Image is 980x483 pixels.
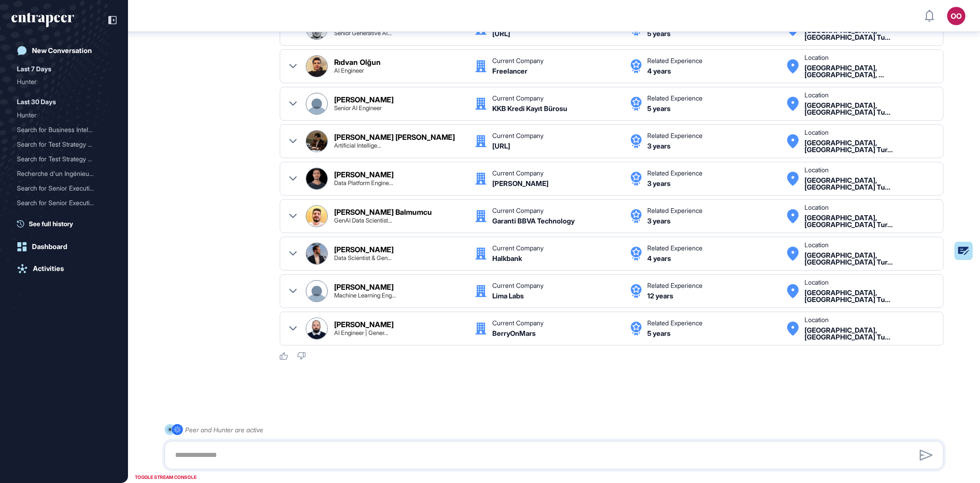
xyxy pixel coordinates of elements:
[29,219,73,228] span: See full history
[804,214,934,228] div: Istanbul, Turkey Turkey
[334,208,432,216] div: [PERSON_NAME] Balmumcu
[647,292,673,299] div: 12 years
[306,131,327,152] img: Ekrem Eren Yılmaz
[804,139,934,153] div: Istanbul, Turkey Turkey
[492,320,543,326] div: Current Company
[647,143,671,149] div: 3 years
[647,255,671,262] div: 4 years
[492,282,543,289] div: Current Company
[647,245,703,251] div: Related Experience
[334,68,364,74] div: AI Engineer
[306,243,327,264] img: İlker Cankat
[334,133,455,141] div: [PERSON_NAME] [PERSON_NAME]
[17,166,111,181] div: Recherche d'un Ingénieur en Stratégie et Plan de Test AD H/F pour la région MENA et Afrique
[17,152,111,166] div: Search for Test Strategy and Planning Engineers in Automated Driving with Experience in ADAS and ...
[492,133,543,139] div: Current Company
[334,292,396,298] div: Machine Learning Engineer | Deep Learning, Computer Vision & NLP Expert
[492,143,510,149] div: counterfake.ai
[492,218,575,224] div: Garanti BBVA Technology
[804,102,934,116] div: Istanbul, Türkiye Turkey Turkey
[647,170,703,176] div: Related Experience
[17,137,111,152] div: Search for Test Strategy and Planning Engineers with Experience in L2/L3 Automated Driving and AD...
[647,133,703,139] div: Related Experience
[334,171,394,178] div: [PERSON_NAME]
[804,317,829,323] div: Location
[647,30,671,37] div: 5 years
[804,92,829,98] div: Location
[306,318,327,339] img: Kasra Sehat
[17,108,104,122] div: Hunter
[804,167,829,173] div: Location
[492,58,543,64] div: Current Company
[492,207,543,214] div: Current Company
[804,54,829,61] div: Location
[492,292,524,299] div: Lima Labs
[947,7,965,25] button: OO
[647,95,703,101] div: Related Experience
[17,74,111,89] div: Hunter
[334,105,382,111] div: Senior AI Engineer
[334,330,388,336] div: AI Engineer | Generative AI, LLMs, Computer Vision, NLP, Chatbots, Multi-Agent Systems
[334,58,381,66] div: Rıdvan Olğun
[334,255,392,261] div: Data Scientist & Generative AI Engineer
[647,320,703,326] div: Related Experience
[185,424,263,435] div: Peer and Hunter are active
[647,282,703,289] div: Related Experience
[647,330,671,337] div: 5 years
[804,252,934,265] div: Istanbul, Turkey Turkey
[647,180,671,187] div: 3 years
[492,95,543,101] div: Current Company
[647,207,703,214] div: Related Experience
[32,243,67,251] div: Dashboard
[17,122,111,137] div: Search for Business Intelligence Manager candidates in Turkey with Power BI skills from Nielsen, ...
[492,68,527,74] div: Freelancer
[492,30,510,37] div: AdCreative.ai
[334,218,392,223] div: GenAI Data Scientist at Garanti BBVA Technology | Machine Learning | Deep Learning | Computer Vis...
[17,108,111,122] div: Hunter
[804,177,934,191] div: Istanbul, Türkiye Turkey Turkey
[17,181,111,196] div: Search for Senior Executives and Directors at Coop Pank AS in Digital Banking and IT
[17,210,111,225] div: Search for Senior Executives in Digital Banking and Fintech in Estonia and Sweden
[17,210,104,225] div: Search for Senior Executi...
[492,105,567,112] div: KKB Kredi Kayıt Bürosu
[804,129,829,136] div: Location
[334,30,392,36] div: Senior Generative AI Engineer
[647,105,671,112] div: 5 years
[804,242,829,248] div: Location
[334,321,394,328] div: [PERSON_NAME]
[647,58,703,64] div: Related Experience
[492,330,536,337] div: BerryOnMars
[492,245,543,251] div: Current Company
[804,204,829,211] div: Location
[17,137,104,152] div: Search for Test Strategy ...
[804,279,829,286] div: Location
[334,143,381,149] div: Artificial Intelligence Engineer
[306,56,327,77] img: Rıdvan Olğun
[17,74,104,89] div: Hunter
[804,27,934,41] div: Istanbul, Türkiye Turkey Turkey
[17,122,104,137] div: Search for Business Intel...
[334,96,394,103] div: [PERSON_NAME]
[492,180,549,187] div: TOM
[17,196,104,210] div: Search for Senior Executi...
[492,170,543,176] div: Current Company
[334,180,393,186] div: Data Platform Engineer at TOM
[306,206,327,227] img: Alper Balmumcu
[334,283,394,291] div: [PERSON_NAME]
[647,218,671,224] div: 3 years
[334,246,394,253] div: [PERSON_NAME]
[11,42,117,60] a: New Conversation
[33,265,64,273] div: Activities
[11,238,117,256] a: Dashboard
[17,196,111,210] div: Search for Senior Executives in Digital Banking at Coop Bank, Luminor, Lunar, Tuum, and Doconomy
[11,13,74,27] div: entrapeer-logo
[17,64,51,74] div: Last 7 Days
[492,255,522,262] div: Halkbank
[17,96,56,107] div: Last 30 Days
[804,64,934,78] div: Istanbul, Istanbul, Turkey Turkey
[306,168,327,189] img: Yusuf Gözübüyük
[17,181,104,196] div: Search for Senior Executi...
[804,327,934,340] div: Istanbul, Türkiye Turkey Turkey
[17,166,104,181] div: Recherche d'un Ingénieur ...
